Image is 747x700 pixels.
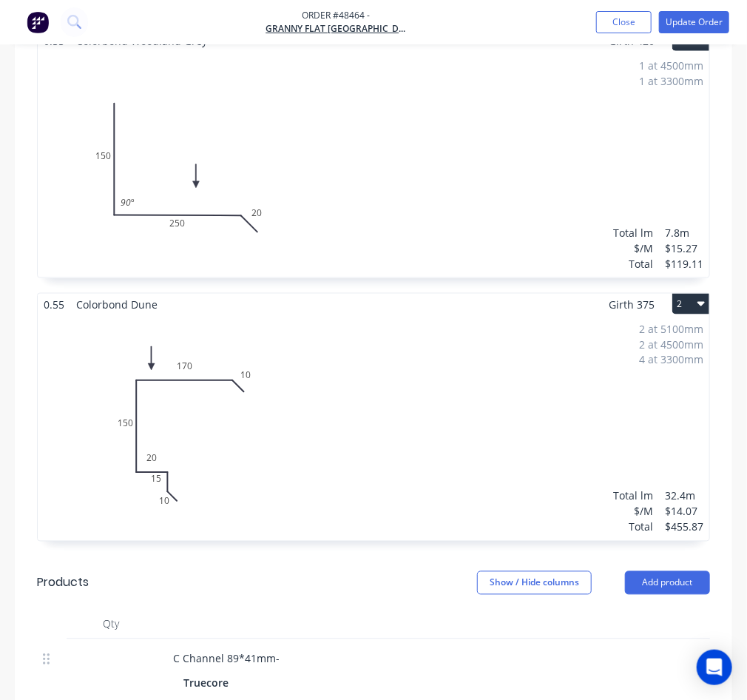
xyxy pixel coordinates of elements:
div: $455.87 [665,519,703,535]
button: 2 [672,294,709,314]
div: Open Intercom Messenger [697,650,732,685]
button: Add product [625,571,710,595]
div: Total lm [613,225,653,240]
img: Factory [27,11,49,33]
div: 32.4m [665,488,703,504]
div: 2 at 4500mm [639,337,703,352]
span: Colorbond Dune [70,294,163,315]
span: Girth 375 [609,294,655,315]
div: 4 at 3300mm [639,352,703,368]
div: Total [613,519,653,535]
div: $/M [613,240,653,256]
a: Granny Flat [GEOGRAPHIC_DATA] [266,22,406,36]
div: C Channel 89*41mm- [161,648,291,670]
span: Order #48464 - [266,9,406,22]
button: Close [596,11,652,33]
div: 2 at 5100mm [639,321,703,337]
div: Qty [67,610,155,639]
div: 7.8m [665,225,703,240]
div: $/M [613,504,653,519]
button: Update Order [659,11,729,33]
div: 1 at 3300mm [639,73,703,89]
span: 0.55 [38,294,70,315]
div: 0101520150170102 at 5100mm2 at 4500mm4 at 3300mmTotal lm$/MTotal32.4m$14.07$455.87 [38,315,709,541]
div: $15.27 [665,240,703,256]
div: 1 at 4500mm [639,58,703,73]
div: Total lm [613,488,653,504]
div: 01502502090º1 at 4500mm1 at 3300mmTotal lm$/MTotal7.8m$15.27$119.11 [38,52,709,277]
button: Show / Hide columns [477,571,592,595]
div: Products [37,574,89,592]
div: $119.11 [665,256,703,272]
div: Truecore [183,673,234,694]
div: $14.07 [665,504,703,519]
div: Total [613,256,653,272]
